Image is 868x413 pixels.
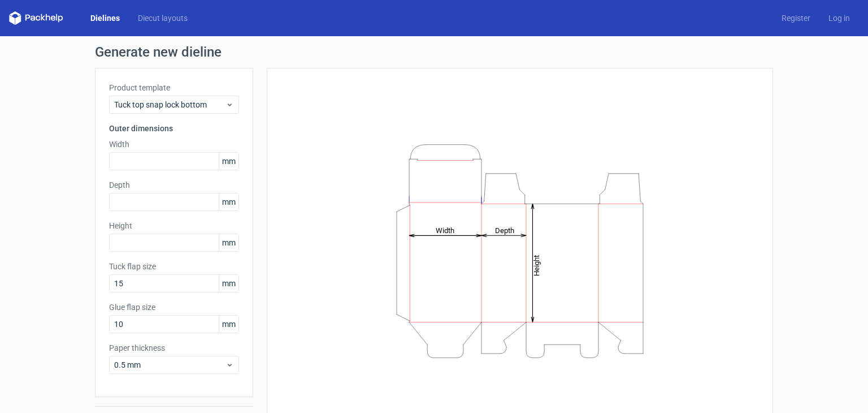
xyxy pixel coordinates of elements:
[495,226,514,234] tspan: Depth
[436,226,454,234] tspan: Width
[81,12,129,24] a: Dielines
[219,275,238,292] span: mm
[109,302,239,313] label: Glue flap size
[95,45,773,59] h1: Generate new dieline
[819,12,859,24] a: Log in
[219,153,238,170] span: mm
[109,82,239,93] label: Product template
[114,99,225,110] span: Tuck top snap lock bottom
[109,123,239,134] h3: Outer dimensions
[772,12,819,24] a: Register
[109,342,239,354] label: Paper thickness
[109,261,239,272] label: Tuck flap size
[109,179,239,191] label: Depth
[219,234,238,251] span: mm
[129,12,197,24] a: Diecut layouts
[219,193,238,210] span: mm
[114,359,225,371] span: 0.5 mm
[109,220,239,231] label: Height
[219,316,238,333] span: mm
[109,139,239,150] label: Width
[532,255,541,276] tspan: Height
